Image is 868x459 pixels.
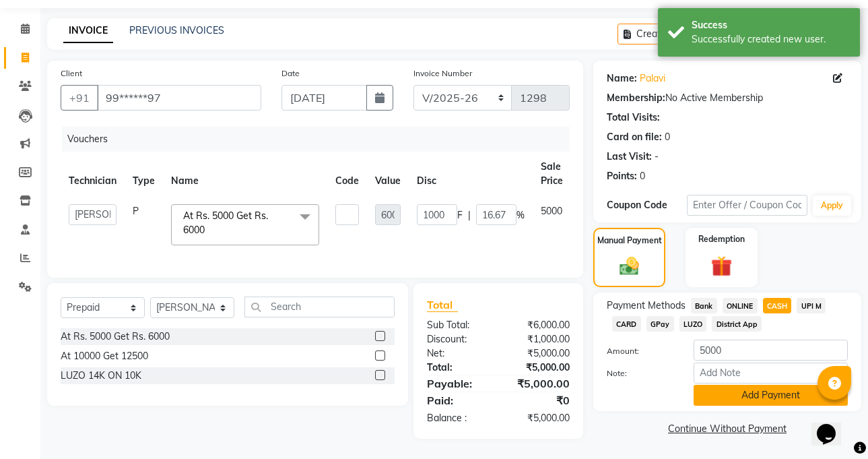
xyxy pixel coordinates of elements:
[655,150,659,164] div: -
[327,152,367,196] th: Code
[597,345,683,357] label: Amount:
[61,67,82,80] label: Client
[427,298,458,312] span: Total
[417,318,498,332] div: Sub Total:
[607,91,848,105] div: No Active Membership
[63,19,113,43] a: INVOICE
[498,332,580,346] div: ₹1,000.00
[516,208,525,222] span: %
[457,208,463,222] span: F
[498,392,580,408] div: ₹0
[617,24,695,44] button: Create New
[607,169,637,183] div: Points:
[61,85,98,111] button: +91
[692,18,850,32] div: Success
[607,198,687,212] div: Coupon Code
[417,392,498,408] div: Paid:
[694,363,848,384] input: Add Note
[596,422,859,436] a: Continue Without Payment
[468,208,471,222] span: |
[61,349,148,363] div: At 10000 Get 12500
[417,346,498,361] div: Net:
[417,361,498,375] div: Total:
[687,195,807,216] input: Enter Offer / Coupon Code
[712,316,762,332] span: District App
[417,411,498,425] div: Balance :
[612,316,641,332] span: CARD
[597,367,683,379] label: Note:
[61,330,170,344] div: At Rs. 5000 Get Rs. 6000
[163,152,327,196] th: Name
[205,224,211,236] a: x
[125,196,163,253] td: P
[691,298,717,313] span: Bank
[61,152,125,196] th: Technician
[723,298,758,313] span: ONLINE
[409,152,533,196] th: Disc
[607,111,660,125] div: Total Visits:
[417,375,498,392] div: Payable:
[281,67,300,80] label: Date
[813,195,851,216] button: Apply
[613,255,645,278] img: _cash.svg
[367,152,409,196] th: Value
[607,71,637,86] div: Name:
[811,405,855,446] iframe: chat widget
[692,32,850,47] div: Successfully created new user.
[679,316,707,332] span: LUZO
[97,85,261,111] input: Search by Name/Mobile/Email/Code
[498,411,580,425] div: ₹5,000.00
[640,71,665,86] a: Palavi
[797,298,826,313] span: UPI M
[244,297,395,317] input: Search
[597,235,662,247] label: Manual Payment
[62,127,580,152] div: Vouchers
[698,233,745,245] label: Redemption
[640,169,645,183] div: 0
[498,318,580,332] div: ₹6,000.00
[646,316,674,332] span: GPay
[498,346,580,361] div: ₹5,000.00
[498,375,580,392] div: ₹5,000.00
[125,152,163,196] th: Type
[665,130,670,144] div: 0
[498,361,580,375] div: ₹5,000.00
[694,340,848,361] input: Amount
[607,130,662,144] div: Card on file:
[763,298,792,313] span: CASH
[704,253,738,279] img: _gift.svg
[541,205,562,217] span: 5000
[607,91,665,105] div: Membership:
[607,150,652,164] div: Last Visit:
[129,24,224,36] a: PREVIOUS INVOICES
[61,369,141,383] div: LUZO 14K ON 10K
[694,385,848,406] button: Add Payment
[607,299,686,313] span: Payment Methods
[413,67,472,80] label: Invoice Number
[183,210,268,236] span: At Rs. 5000 Get Rs. 6000
[417,332,498,346] div: Discount:
[533,152,571,196] th: Sale Price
